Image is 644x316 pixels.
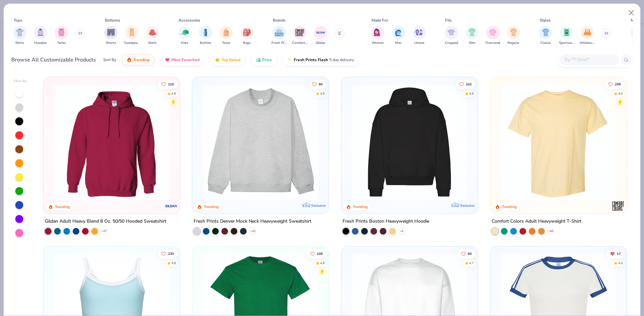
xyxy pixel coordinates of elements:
button: filter button [392,26,405,46]
img: 029b8af0-80e6-406f-9fdc-fdf898547912 [497,84,620,200]
span: Fresh Prints Flash [294,57,328,62]
span: Tanks [57,41,66,46]
div: filter for Bottles [199,26,212,46]
img: Shorts Image [107,29,115,36]
span: Cropped [445,41,458,46]
img: Bags Image [243,29,250,36]
div: filter for Comfort Colors [292,26,307,46]
span: 60 [468,252,472,255]
img: Classic Image [542,29,550,36]
button: filter button [219,26,233,46]
img: Shirts Image [16,29,24,36]
span: 12-17 [632,41,642,46]
div: Tops [14,17,22,23]
button: filter button [292,26,307,46]
input: Try "T-Shirt" [563,56,614,63]
span: 298 [615,82,621,86]
span: Comfort Colors [292,41,307,46]
div: filter for Shorts [104,26,118,46]
img: Hats Image [181,29,189,36]
div: filter for Classic [539,26,552,46]
img: Slim Image [468,29,476,36]
img: Hoodies Image [37,29,44,36]
div: filter for Gildan [314,26,327,46]
span: Men [395,41,402,46]
span: 235 [168,252,174,255]
span: Trending [133,57,149,62]
div: Fits [445,17,452,23]
div: 4.9 [618,91,623,96]
div: 4.7 [469,261,474,265]
div: filter for Unisex [413,26,426,46]
img: Gildan logo [164,199,178,213]
button: Like [307,249,326,258]
button: filter button [485,26,500,46]
span: Gildan [316,41,325,46]
div: filter for Shirts [13,26,27,46]
div: Accessories [179,17,200,23]
div: filter for Bags [240,26,254,46]
button: filter button [104,26,118,46]
button: filter button [13,26,27,46]
button: Like [158,249,177,258]
img: Totes Image [222,29,230,36]
img: Women Image [374,29,381,36]
span: Price [262,57,272,62]
button: Like [456,79,475,89]
img: Fresh Prints Image [274,28,284,38]
button: filter button [559,26,574,46]
div: 4.8 [469,91,474,96]
img: Regular Image [510,29,518,36]
button: filter button [413,26,426,46]
span: Shirts [15,41,24,46]
span: Shorts [106,41,116,46]
img: Unisex Image [415,29,423,36]
span: Exclusive [311,203,326,208]
div: Fresh Prints Denver Mock Neck Heavyweight Sweatshirt [194,217,311,226]
span: 108 [317,252,323,255]
img: Comfort Colors Image [295,28,305,38]
img: Comfort Colors logo [611,199,625,213]
span: Hats [181,41,188,46]
img: most_fav.gif [165,57,170,62]
img: Oversized Image [489,29,497,36]
div: Comfort Colors Adult Heavyweight T-Shirt [492,217,581,226]
span: 80 [319,82,323,86]
div: Gildan Adult Heavy Blend 8 Oz. 50/50 Hooded Sweatshirt [45,217,166,226]
span: Classic [540,41,551,46]
span: Sweatpants [124,41,139,46]
div: filter for Tanks [55,26,68,46]
button: filter button [314,26,327,46]
span: 5 day delivery [329,56,354,64]
span: Fresh Prints [272,41,287,46]
img: Athleisure Image [584,29,591,36]
div: filter for Oversized [485,26,500,46]
div: filter for Sweatpants [124,26,139,46]
div: filter for Regular [507,26,520,46]
div: Made For [371,17,388,23]
span: + 10 [250,229,255,233]
span: Sportswear [559,41,574,46]
button: Most Favorited [160,54,204,65]
button: Price [251,54,277,65]
div: Browse All Customizable Products [11,56,96,64]
div: 4.4 [618,261,623,265]
img: Cropped Image [447,29,455,36]
img: f5d85501-0dbb-4ee4-b115-c08fa3845d83 [199,84,322,200]
img: Sportswear Image [563,29,570,36]
button: filter button [507,26,520,46]
div: filter for 12-17 [630,26,644,46]
span: Totes [222,41,230,46]
img: 01756b78-01f6-4cc6-8d8a-3c30c1a0c8ac [50,84,173,200]
button: filter button [124,26,139,46]
span: + 9 [400,229,403,233]
span: Women [372,41,384,46]
span: Regular [508,41,520,46]
span: Exclusive [460,203,475,208]
div: Filter By [14,79,27,84]
button: filter button [34,26,47,46]
span: 216 [168,82,174,86]
div: Bottoms [105,17,120,23]
span: Hoodies [34,41,47,46]
img: Skirts Image [149,29,156,36]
